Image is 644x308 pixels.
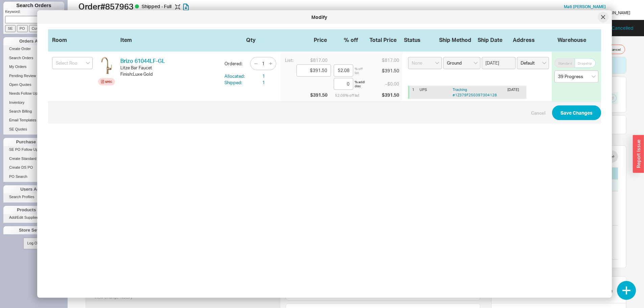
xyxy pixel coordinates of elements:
span: Needs Follow Up [9,91,38,95]
span: Shipped - Full [142,3,172,9]
a: Search Billing [3,108,64,115]
div: Price [292,36,327,44]
div: $391.50 [296,91,331,99]
div: Products Admin [3,206,64,214]
div: % addl disc [355,80,366,88]
input: Select Room [52,57,93,69]
a: Search Orders [3,54,64,62]
a: SE Quotes [3,126,64,133]
a: Add/Edit Suppliers [3,214,64,221]
div: Finish : Luxe Gold [120,71,219,77]
img: 61044LF-GL-B1_eecoxm [98,57,115,74]
div: Warehouse [546,36,597,44]
div: Ordered: [224,55,245,67]
span: Dropship [578,61,592,66]
a: SE PO Follow Up [3,146,64,153]
p: Keyword: [5,9,64,16]
span: Standard [558,61,572,66]
a: Tracking #1Z379F250397304128 [453,87,497,97]
div: Room [52,36,93,42]
a: Spec [98,78,115,86]
a: Mati [PERSON_NAME] [564,4,606,9]
div: 1 [412,87,417,98]
div: Spec [105,79,112,85]
button: Cancel [531,110,545,116]
input: SE [5,25,16,32]
button: Cancel [605,45,625,54]
span: Cancel [610,47,621,52]
div: List: [285,57,294,63]
div: % off list [355,66,366,74]
div: Ship Date [478,36,511,44]
span: Save Changes [560,109,593,117]
div: – $0.00 [365,81,401,87]
a: My Orders [3,63,64,70]
div: Shipped: [224,79,246,86]
a: Create DS PO [3,164,64,171]
a: Brizo 61044LF-GL [120,57,165,64]
input: PO [17,25,28,32]
button: Save Changes [552,105,601,120]
div: Status [404,36,438,44]
h1: Search Orders [3,2,64,9]
div: % off [330,36,358,44]
svg: open menu [86,62,90,64]
div: 1 [252,79,276,86]
div: Orders Admin [3,37,64,45]
div: Purchase Orders [3,138,64,146]
a: Needs Follow Up(74) [3,90,64,97]
button: Allocated:1 [224,73,276,79]
div: 1 [252,73,276,79]
a: PO Search [3,173,64,180]
a: Pending Review [3,72,64,79]
div: Litze Bar Faucet [120,65,219,71]
a: Search Profiles [3,193,64,200]
input: % [334,65,353,77]
div: 52.08 % off list [334,92,362,98]
div: Total Price [361,36,397,44]
span: Pending Review [9,74,36,78]
div: Qty [246,36,271,42]
a: Create Order [3,45,64,52]
div: $817.00 [296,57,331,63]
div: Ship Method [439,36,476,44]
div: $391.50 [365,91,401,99]
button: Log Out [23,238,44,249]
div: Item [120,36,215,42]
span: UPS [420,87,427,92]
div: $391.50 [365,67,401,73]
div: Store Settings [3,226,64,234]
div: Address [513,36,545,44]
div: $817.00 [365,57,401,63]
button: Shipped:1 [224,79,276,86]
div: Modify [41,14,598,21]
a: Open Quotes [3,81,64,88]
input: Cust. PO/Proj [29,25,57,32]
span: Mati [PERSON_NAME] [564,4,606,9]
a: Inventory [3,99,64,106]
h1: Order # 857963 [78,2,324,11]
div: [DATE] [507,87,524,98]
input: % [334,78,353,90]
div: Users Admin [3,185,64,193]
a: Email Templates [3,117,64,124]
a: Create Standard PO [3,155,64,162]
div: Allocated: [224,73,246,79]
